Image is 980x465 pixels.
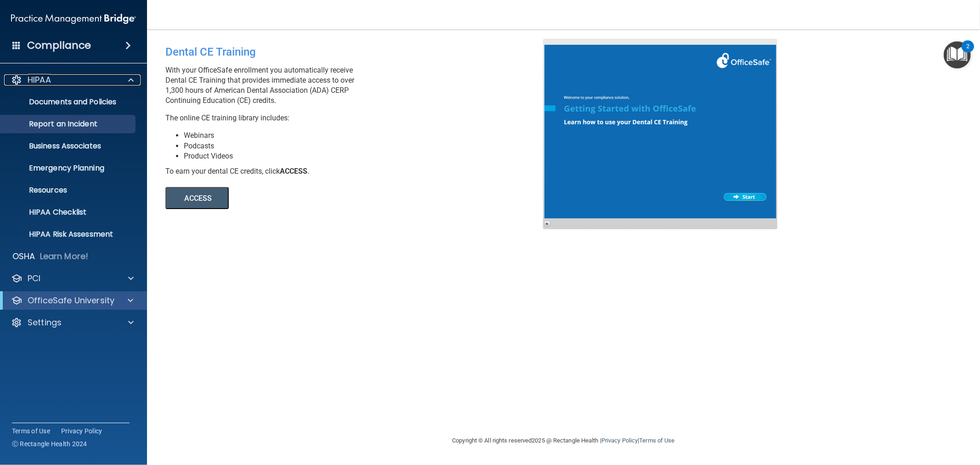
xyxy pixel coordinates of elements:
p: PCI [28,273,40,284]
p: OSHA [12,251,35,262]
button: Open Resource Center, 2 new notifications [944,41,971,68]
a: ACCESS [165,195,417,202]
p: Settings [28,317,62,328]
a: HIPAA [11,74,134,85]
button: ACCESS [165,187,229,209]
p: HIPAA Risk Assessment [6,230,131,239]
p: With your OfficeSafe enrollment you automatically receive Dental CE Training that provides immedi... [165,65,550,106]
p: The online CE training library includes: [165,113,550,123]
p: Documents and Policies [6,97,131,107]
a: Terms of Use [12,426,50,436]
li: Podcasts [184,141,550,151]
b: ACCESS [280,167,307,176]
p: Business Associates [6,142,131,151]
div: To earn your dental CE credits, click . [165,166,550,176]
a: OfficeSafe University [11,295,133,306]
li: Webinars [184,130,550,141]
p: Resources [6,186,131,195]
p: OfficeSafe University [28,295,114,306]
a: Settings [11,317,134,328]
a: Privacy Policy [601,437,638,444]
li: Product Videos [184,151,550,161]
div: Dental CE Training [165,39,550,65]
p: HIPAA Checklist [6,208,131,217]
a: PCI [11,273,134,284]
a: Terms of Use [639,437,674,444]
span: Ⓒ Rectangle Health 2024 [12,439,87,448]
h4: Compliance [27,39,91,52]
p: HIPAA [28,74,51,85]
p: Emergency Planning [6,164,131,173]
p: Report an Incident [6,119,131,129]
div: 2 [966,46,969,58]
a: Privacy Policy [61,426,102,436]
img: PMB logo [11,10,136,28]
div: Copyright © All rights reserved 2025 @ Rectangle Health | | [396,426,731,455]
p: Learn More! [40,251,89,262]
